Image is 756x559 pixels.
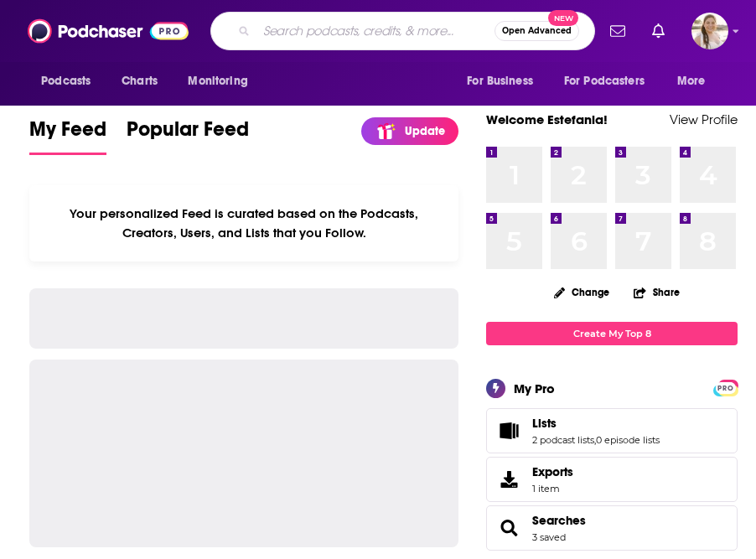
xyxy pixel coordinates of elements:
[486,111,608,127] a: Welcome Estefania!
[665,65,727,97] button: open menu
[28,15,189,47] img: Podchaser - Follow, Share and Rate Podcasts
[564,70,645,93] span: For Podcasters
[455,65,554,97] button: open menu
[256,18,495,44] input: Search podcasts, credits, & more...
[532,416,660,431] a: Lists
[486,322,738,344] a: Create My Top 8
[486,505,738,551] span: Searches
[41,70,91,93] span: Podcasts
[492,419,526,443] a: Lists
[677,70,706,93] span: More
[127,116,249,155] a: Popular Feed
[492,516,526,540] a: Searches
[532,434,594,446] a: 2 podcast lists
[111,65,168,97] a: Charts
[716,380,736,393] a: PRO
[691,13,728,49] span: Logged in as acquavie
[532,483,573,494] span: 1 item
[596,434,660,446] a: 0 episode lists
[176,65,269,97] button: open menu
[532,513,586,528] a: Searches
[532,416,557,431] span: Lists
[594,434,596,446] span: ,
[532,531,566,543] a: 3 saved
[544,282,619,303] button: Change
[548,10,578,26] span: New
[210,12,595,50] div: Search podcasts, credits, & more...
[188,70,247,93] span: Monitoring
[532,464,573,479] span: Exports
[495,21,579,41] button: Open AdvancedNew
[122,70,158,93] span: Charts
[553,65,669,97] button: open menu
[486,408,738,453] span: Lists
[29,116,106,155] a: My Feed
[486,457,738,502] a: Exports
[670,111,738,127] a: View Profile
[405,124,445,138] p: Update
[361,117,458,145] a: Update
[603,17,632,45] a: Show notifications dropdown
[514,380,555,396] div: My Pro
[645,17,671,45] a: Show notifications dropdown
[691,13,728,49] button: Show profile menu
[716,382,736,395] span: PRO
[29,65,112,97] button: open menu
[492,468,526,491] span: Exports
[127,116,249,152] span: Popular Feed
[502,27,572,35] span: Open Advanced
[29,116,106,152] span: My Feed
[29,185,458,261] div: Your personalized Feed is curated based on the Podcasts, Creators, Users, and Lists that you Follow.
[633,276,680,308] button: Share
[467,70,533,93] span: For Business
[691,13,728,49] img: User Profile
